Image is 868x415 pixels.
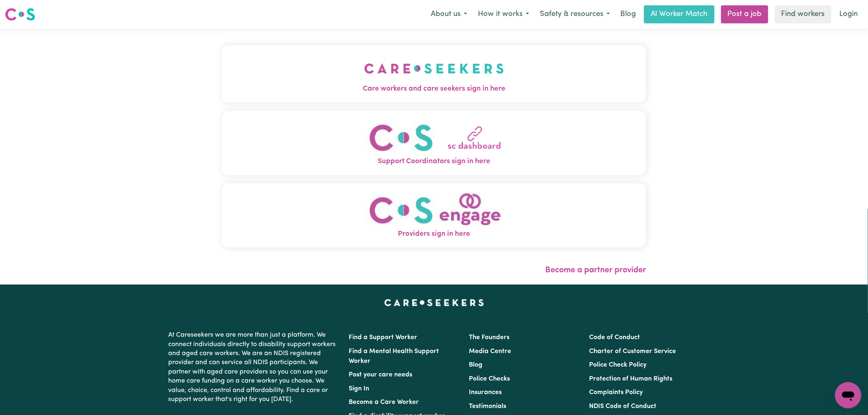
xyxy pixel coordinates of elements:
[615,5,641,23] a: Blog
[349,385,369,392] a: Sign In
[589,348,676,355] a: Charter of Customer Service
[469,362,482,368] a: Blog
[589,376,673,382] a: Protection of Human Rights
[349,372,412,378] a: Post your care needs
[349,399,419,406] a: Become a Care Worker
[545,266,646,274] a: Become a partner provider
[469,348,511,355] a: Media Centre
[469,389,502,396] a: Insurances
[349,348,439,365] a: Find a Mental Health Support Worker
[384,299,484,306] a: Careseekers home page
[222,45,646,103] button: Care workers and care seekers sign in here
[469,376,510,382] a: Police Checks
[835,5,863,23] a: Login
[469,334,509,341] a: The Founders
[222,111,646,175] button: Support Coordinators sign in here
[469,403,506,410] a: Testimonials
[775,5,831,23] a: Find workers
[5,5,35,24] a: Careseekers logo
[168,327,339,407] p: At Careseekers we are more than just a platform. We connect individuals directly to disability su...
[222,84,646,94] span: Care workers and care seekers sign in here
[589,389,643,396] a: Complaints Policy
[349,334,417,341] a: Find a Support Worker
[589,403,657,410] a: NDIS Code of Conduct
[222,183,646,248] button: Providers sign in here
[589,334,640,341] a: Code of Conduct
[473,6,535,23] button: How it works
[535,6,615,23] button: Safety & resources
[644,5,715,23] a: AI Worker Match
[589,362,647,368] a: Police Check Policy
[835,382,861,408] iframe: Button to launch messaging window
[425,6,473,23] button: About us
[222,156,646,167] span: Support Coordinators sign in here
[721,5,768,23] a: Post a job
[5,7,35,22] img: Careseekers logo
[222,229,646,239] span: Providers sign in here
